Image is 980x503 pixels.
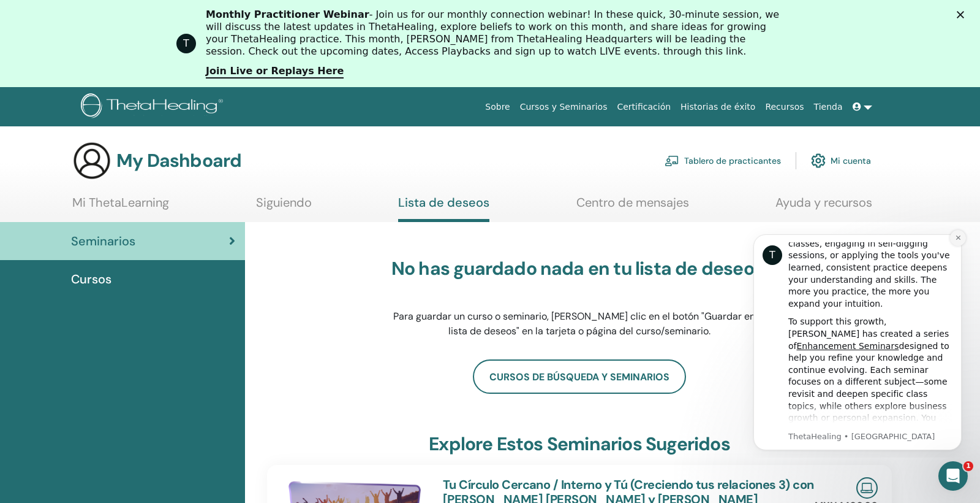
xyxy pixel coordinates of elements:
[665,147,781,174] a: Tablero de practicantes
[480,96,514,118] a: Sobre
[206,9,784,58] div: - Join us for our monthly connection webinar! In these quick, 30-minute session, we will discuss ...
[957,11,969,18] div: Cerrar
[811,150,826,171] img: cog.svg
[215,7,231,23] button: Dismiss notification
[473,359,686,394] a: Cursos de búsqueda y seminarios
[612,96,676,118] a: Certificación
[116,150,241,172] h3: My Dashboard
[811,147,871,174] a: Mi cuenta
[676,96,760,118] a: Historias de éxito
[665,155,679,166] img: chalkboard-teacher.svg
[206,9,369,20] b: Monthly Practitioner Webinar
[386,309,772,339] p: Para guardar un curso o seminario, [PERSON_NAME] clic en el botón "Guardar en la lista de deseos"...
[71,270,111,288] span: Cursos
[576,195,689,219] a: Centro de mensajes
[760,96,809,118] a: Recursos
[856,477,878,499] img: Live Online Seminar
[72,195,169,219] a: Mi ThetaLearning
[206,65,344,79] a: Join Live or Replays Here
[176,34,196,53] div: Profile image for ThetaHealing
[71,232,135,250] span: Seminarios
[81,93,227,121] img: logo.png
[53,208,217,219] p: Message from ThetaHealing, sent Ahora
[963,461,973,471] span: 1
[809,96,848,118] a: Tienda
[256,195,312,219] a: Siguiendo
[398,195,489,222] a: Lista de deseos
[775,195,872,219] a: Ayuda y recursos
[515,96,612,118] a: Cursos y Seminarios
[938,461,968,491] iframe: Intercom live chat
[735,223,980,458] iframe: Intercom notifications mensaje
[53,93,217,225] div: To support this growth, [PERSON_NAME] has created a series of designed to help you refine your kn...
[386,258,772,280] h3: No has guardado nada en tu lista de deseos.
[429,433,730,455] h3: Explore estos seminarios sugeridos
[72,141,111,180] img: generic-user-icon.jpg
[62,118,164,128] a: Enhancement Seminars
